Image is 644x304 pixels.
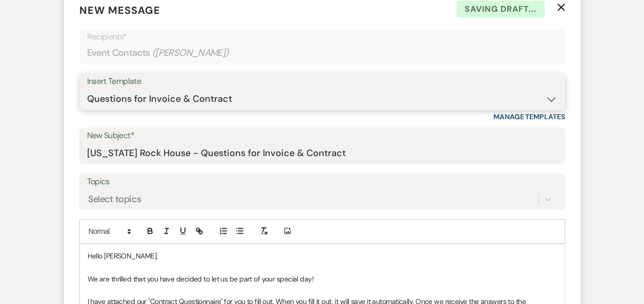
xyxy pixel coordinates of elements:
span: New Message [79,4,160,17]
p: We are thrilled that you have decided to let us be part of your special day! [88,273,557,285]
label: New Subject* [87,128,557,143]
div: Select topics [88,192,141,206]
p: Recipients* [87,30,557,44]
span: Saving draft... [456,1,545,18]
div: Event Contacts [87,43,557,63]
span: ( [PERSON_NAME] ) [152,46,229,60]
p: Hello [PERSON_NAME], [88,250,557,262]
div: Insert Template [87,74,557,89]
label: Topics [87,175,557,189]
a: Manage Templates [493,112,565,121]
